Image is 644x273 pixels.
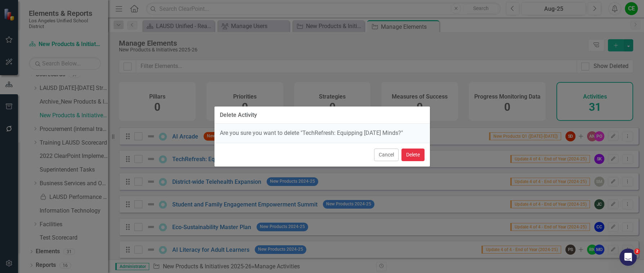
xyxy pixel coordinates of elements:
[220,112,257,118] div: Delete Activity
[220,129,403,136] span: Are you sure you want to delete "TechRefresh: Equipping [DATE] Minds?"
[634,249,640,254] span: 2
[619,249,637,266] iframe: Intercom live chat
[374,149,399,161] button: Cancel
[401,149,425,161] button: Delete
